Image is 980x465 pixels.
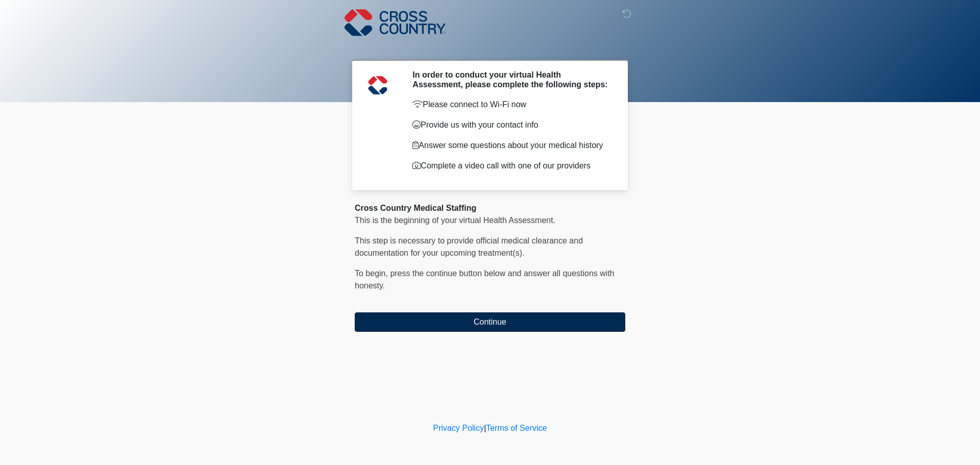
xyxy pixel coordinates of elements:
p: Answer some questions about your medical history [412,139,610,152]
img: Cross Country Logo [345,8,446,37]
button: Continue [355,312,625,332]
h1: ‎ ‎ ‎ [347,37,633,56]
span: This step is necessary to provide official medical clearance and documentation for your upcoming ... [355,236,583,257]
p: Complete a video call with one of our providers [412,160,610,172]
div: Cross Country Medical Staffing [355,202,625,214]
a: Privacy Policy [433,424,484,432]
span: This is the beginning of your virtual Health Assessment. [355,216,555,225]
img: Agent Avatar [362,70,393,101]
a: | [484,424,486,432]
a: Terms of Service [486,424,547,432]
span: To begin, ﻿﻿﻿﻿﻿﻿﻿﻿﻿﻿press the continue button below and answer all questions with honesty. [355,269,615,290]
p: Please connect to Wi-Fi now [412,99,610,111]
h2: In order to conduct your virtual Health Assessment, please complete the following steps: [412,70,610,89]
p: Provide us with your contact info [412,119,610,131]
